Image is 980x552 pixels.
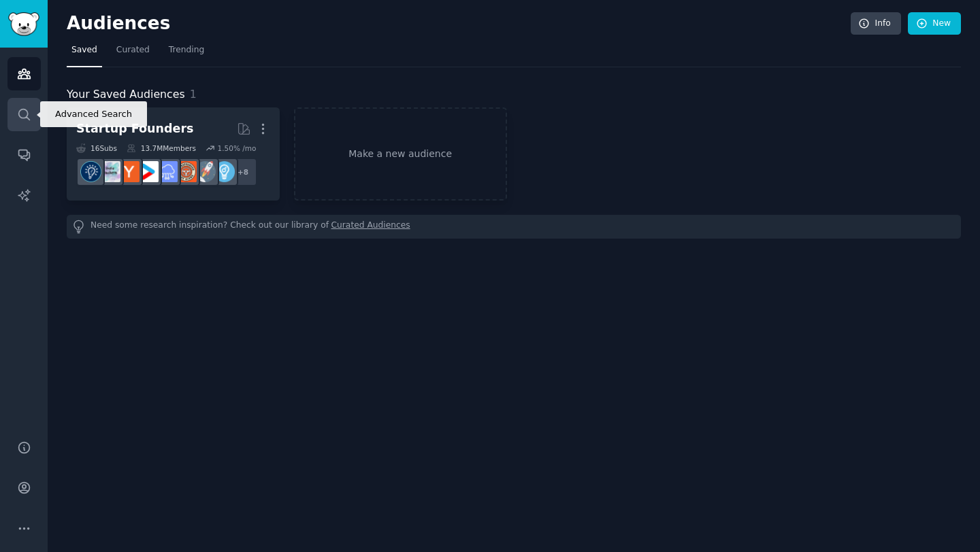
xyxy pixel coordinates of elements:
img: Entrepreneur [214,161,235,182]
img: Entrepreneurship [80,161,101,182]
span: 1 [190,88,197,101]
span: Your Saved Audiences [67,86,185,103]
img: SaaS [157,161,178,182]
img: ycombinator [118,161,140,182]
a: Info [851,12,901,35]
span: Trending [169,44,204,56]
a: Make a new audience [294,107,507,201]
a: Trending [164,39,209,67]
a: Startup Founders16Subs13.7MMembers1.50% /mo+8EntrepreneurstartupsEntrepreneurRideAlongSaaSstartup... [67,107,280,201]
a: Saved [67,39,102,67]
div: + 8 [229,158,257,186]
img: EntrepreneurRideAlong [176,161,197,182]
span: Curated [116,44,150,56]
img: indiehackers [99,161,120,182]
div: Startup Founders [76,120,193,137]
h2: Audiences [67,13,851,35]
span: Saved [71,44,97,56]
div: 16 Sub s [76,143,117,153]
img: startups [195,161,216,182]
img: GummySearch logo [8,12,39,36]
a: New [908,12,961,35]
img: startup [137,161,159,182]
a: Curated Audiences [331,220,410,234]
div: 1.50 % /mo [217,143,256,153]
div: 13.7M Members [127,143,196,153]
a: Curated [112,39,154,67]
div: Need some research inspiration? Check out our library of [67,215,961,239]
